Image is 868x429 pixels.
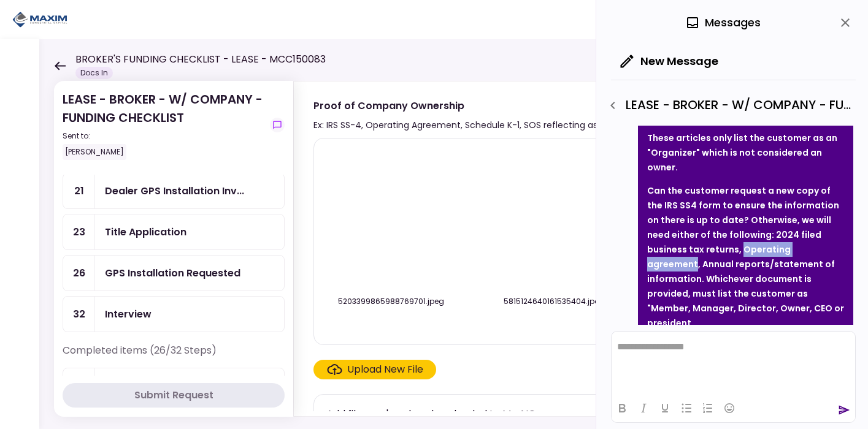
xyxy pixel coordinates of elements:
[63,90,265,160] div: LEASE - BROKER - W/ COMPANY - FUNDING CHECKLIST
[490,296,618,307] div: 5815124640161535404.jpeg
[63,296,285,332] a: 32Interview
[63,368,95,403] div: 1
[611,45,728,77] button: New Message
[835,12,856,33] button: close
[105,265,240,281] div: GPS Installation Requested
[63,131,265,142] div: Sent to:
[313,118,732,132] div: Ex: IRS SS-4, Operating Agreement, Schedule K-1, SOS reflecting as member/officer or higher role.
[612,400,632,417] button: Bold
[655,400,675,417] button: Underline
[536,404,555,423] button: more
[347,362,423,377] div: Upload New File
[313,98,732,113] div: Proof of Company Ownership
[134,388,213,403] div: Submit Request
[63,255,285,291] a: 26GPS Installation Requested
[63,173,285,209] a: 21Dealer GPS Installation Invoice
[63,214,95,249] div: 23
[63,256,95,290] div: 26
[697,400,718,417] button: Numbered list
[75,67,113,79] div: Docs In
[63,368,285,404] a: 1LEASE Contractapproved
[685,13,761,32] div: Messages
[313,360,436,379] span: Click here to upload the required document
[270,118,285,132] button: show-messages
[63,144,126,160] div: [PERSON_NAME]
[647,183,844,330] p: Can the customer request a new copy of the IRS SS4 form to ensure the information on there is up ...
[105,183,244,199] div: Dealer GPS Installation Invoice
[105,306,152,322] div: Interview
[838,404,850,416] button: send
[326,406,536,422] div: Add files you've already uploaded to My AIO
[612,332,855,393] iframe: Rich Text Area
[105,224,186,240] div: Title Application
[63,214,285,250] a: 23Title Application
[75,52,326,67] h1: BROKER'S FUNDING CHECKLIST - LEASE - MCC150083
[326,296,455,307] div: 5203399865988769701.jpeg
[63,343,285,368] div: Completed items (26/32 Steps)
[633,400,654,417] button: Italic
[63,173,95,208] div: 21
[63,297,95,332] div: 32
[647,131,844,175] p: These articles only list the customer as an "Organizer" which is not considered an owner.
[676,400,697,417] button: Bullet list
[719,400,740,417] button: Emojis
[12,10,67,29] img: Partner icon
[63,383,285,408] button: Submit Request
[602,95,856,116] div: LEASE - BROKER - W/ COMPANY - FUNDING CHECKLIST - Proof of Company Ownership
